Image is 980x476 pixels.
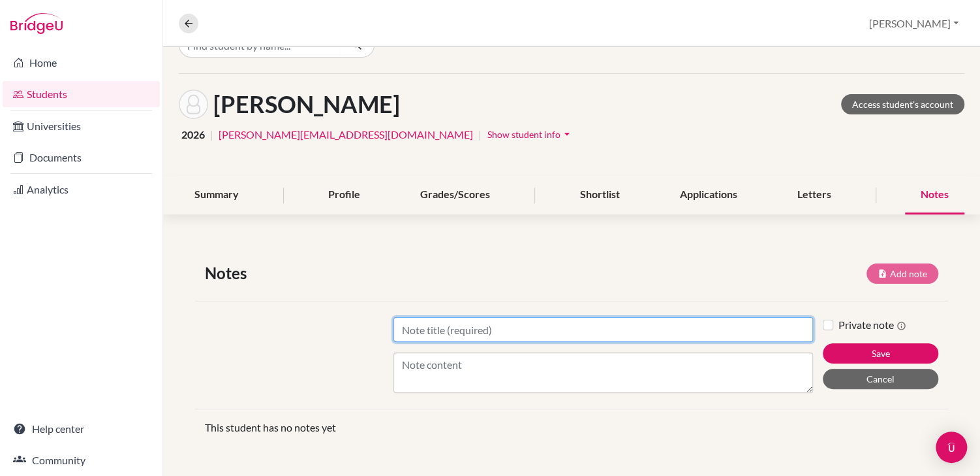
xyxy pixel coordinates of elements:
[487,129,560,140] span: Show student info
[3,416,160,442] a: Help center
[393,317,813,342] input: Note title (required)
[782,176,847,214] div: Letters
[219,127,473,143] a: [PERSON_NAME][EMAIL_ADDRESS][DOMAIN_NAME]
[564,176,635,214] div: Shortlist
[487,124,574,144] button: Show student infoarrow_drop_down
[936,432,967,463] div: Open Intercom Messenger
[179,176,254,214] div: Summary
[3,113,160,139] a: Universities
[841,94,964,114] a: Access student's account
[10,13,63,34] img: Bridge-U
[3,447,160,473] a: Community
[205,262,252,285] span: Notes
[3,177,160,203] a: Analytics
[905,176,964,214] div: Notes
[863,11,964,36] button: [PERSON_NAME]
[664,176,753,214] div: Applications
[179,90,208,119] img: Rosa Rath's avatar
[181,127,205,143] span: 2026
[195,420,948,435] div: This student has no notes yet
[560,127,574,141] i: arrow_drop_down
[3,144,160,171] a: Documents
[478,127,482,143] span: |
[838,317,906,333] label: Private note
[823,343,938,364] button: Save
[3,50,160,76] a: Home
[405,176,506,214] div: Grades/Scores
[213,90,400,118] h1: [PERSON_NAME]
[313,176,376,214] div: Profile
[823,369,938,389] button: Cancel
[866,263,938,284] button: Add note
[3,81,160,107] a: Students
[210,127,213,143] span: |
